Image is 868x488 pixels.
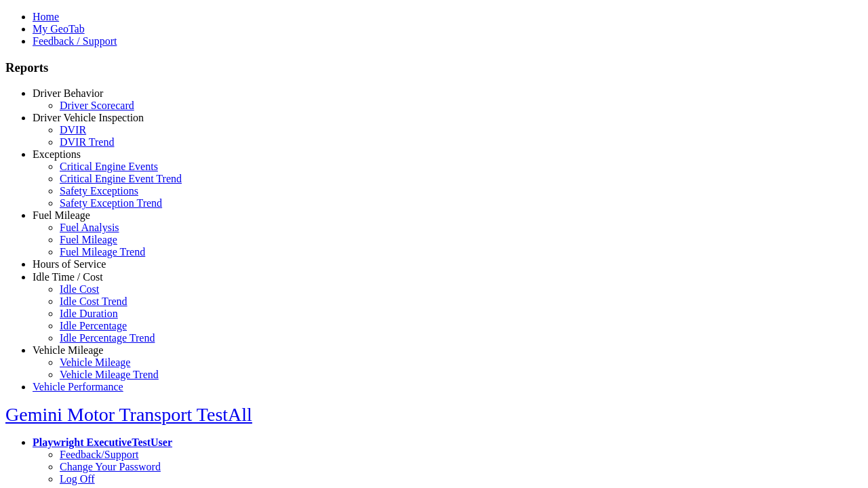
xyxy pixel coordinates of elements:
a: Safety Exception Trend [60,197,162,209]
a: Idle Cost [60,283,99,295]
a: Feedback / Support [33,35,117,47]
a: Vehicle Mileage [60,357,130,368]
a: Change Your Password [60,461,161,472]
a: Vehicle Performance [33,381,123,392]
a: Idle Cost Trend [60,296,127,307]
a: Log Off [60,473,95,485]
a: Idle Duration [60,308,118,319]
a: Feedback/Support [60,449,138,460]
a: Exceptions [33,148,81,160]
a: Fuel Mileage Trend [60,246,145,258]
a: Idle Percentage [60,320,127,331]
a: Home [33,11,59,22]
a: My GeoTab [33,23,85,35]
a: Fuel Mileage [60,234,117,245]
a: Critical Engine Event Trend [60,173,182,184]
a: DVIR [60,124,86,136]
a: Critical Engine Events [60,161,158,172]
a: Driver Behavior [33,87,103,99]
a: Gemini Motor Transport TestAll [5,404,252,425]
h3: Reports [5,60,863,75]
a: Hours of Service [33,258,106,270]
a: Fuel Analysis [60,222,119,233]
a: Idle Percentage Trend [60,332,155,344]
a: Fuel Mileage [33,209,90,221]
a: Idle Time / Cost [33,271,103,283]
a: DVIR Trend [60,136,114,148]
a: Driver Vehicle Inspection [33,112,144,123]
a: Vehicle Mileage Trend [60,369,159,380]
a: Vehicle Mileage [33,344,103,356]
a: Driver Scorecard [60,100,134,111]
a: Safety Exceptions [60,185,138,197]
a: HOS Explanation Reports [60,270,173,282]
a: Playwright ExecutiveTestUser [33,436,172,448]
